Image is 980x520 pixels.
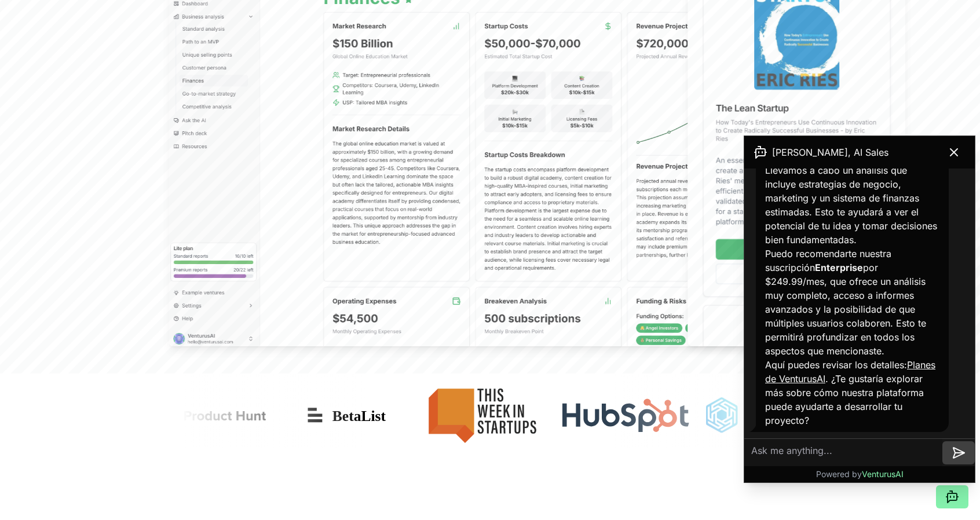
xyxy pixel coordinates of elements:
[815,262,863,273] strong: Enterprise
[765,358,939,427] p: Aquí puedes revisar los detalles: . ¿Te gustaría explorar más sobre cómo nuestra plataforma puede...
[696,379,844,453] img: Futuretools
[765,122,939,247] p: Para tu análisis integral de viabilidad comercial, VenturusAI puede proporcionarte información va...
[409,379,551,453] img: This Week in Startups
[816,468,904,480] p: Powered by
[765,247,939,358] p: Puedo recomendarte nuestra suscripción por $249.99/mes, que ofrece un análisis muy completo, acce...
[772,145,888,159] span: [PERSON_NAME], AI Sales
[296,398,400,433] img: Betalist
[560,398,687,433] img: Hubspot
[122,379,287,453] img: Product Hunt
[862,469,904,479] span: VenturusAI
